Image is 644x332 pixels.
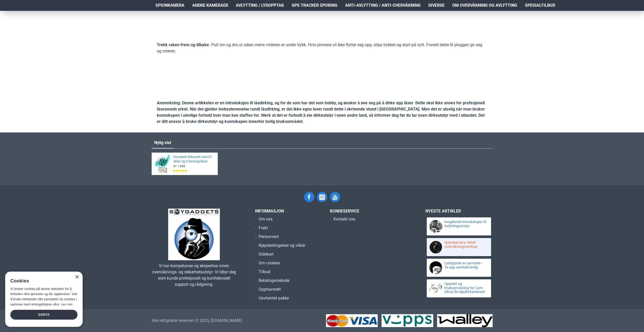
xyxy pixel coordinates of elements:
[255,225,268,234] a: Frakt
[326,314,378,327] img: Vi godtar Visa og MasterCard
[255,295,289,304] a: Uavhentet pakke
[236,2,284,9] span: Avlytting / Lydopptak
[444,282,487,294] a: Oppsett og bruksanvisning for Cam UltraLife skjulte kameraer
[444,241,487,249] a: Spionkamera: Ideelt overvåkningsverktøy
[157,42,209,47] strong: Trekk raken frem og tilbake
[259,216,273,222] span: Om oss
[259,295,289,301] span: Uavhentet pakke
[192,2,228,9] span: Andre kameraer
[255,251,274,260] a: Sidekart
[259,260,280,266] span: Om cookies
[259,251,274,257] span: Sidekart
[382,314,433,327] img: Vi godtar Vipps
[255,209,322,214] h3: INFORMASJON
[173,155,214,164] a: Komplett dirkesett med 37 deler og 6 treningslåser
[61,303,73,306] a: Les mer, opens a new window
[255,278,289,286] a: Betalingsmetode
[255,260,280,269] a: Om cookies
[173,164,185,168] span: Kr 1 890
[345,2,421,9] span: Anti-avlytting / Anti-overvåkning
[152,318,242,324] a: Alle rettigheter reservert © 2025, [DOMAIN_NAME]
[259,286,281,293] span: Opphavsrett
[10,310,77,320] div: Godta
[152,138,174,148] a: Nylig vist
[259,269,270,275] span: Tilbud
[10,287,77,306] span: Vi bruker cookies på denne nettsiden for å forbedre våre tjenester og din opplevelse. Ved å bruke...
[259,225,268,231] span: Frakt
[255,234,279,242] a: Personvern
[157,100,485,124] strong: Anmerkning: Denne artikkelen er en introduksjon til låsdirking, og for de som har det som hobby, ...
[255,269,270,278] a: Tilbud
[525,2,555,9] span: Spesialtilbud
[333,216,355,222] span: Kontakt oss
[153,154,172,173] img: Komplett dirkesett med 37 deler og 6 treningslåser
[444,261,487,269] a: Lydopptak av samtaler - Ta opp samtale lovlig
[330,209,407,214] h3: Kundeservice
[437,314,493,327] img: Vi godtar faktura betaling
[157,42,487,54] p: . Putt inn og dra ut raken mens vrideren er under trykk. Hvis pinnene vil ikke flytter seg opp, s...
[330,216,355,225] a: Kontakt oss
[255,242,305,251] a: Kjøpsbetingelser og vilkår
[255,286,281,295] a: Opphavsrett
[452,2,517,9] span: Om overvåkning og avlytting
[259,242,305,249] span: Kjøpsbetingelser og vilkår
[259,234,279,240] span: Personvern
[425,209,493,214] h3: Nyeste artikler
[152,263,237,288] div: Vi har kompetanse og ekspertise innen overvåknings- og sikkerhetsutstyr. Vi tilbyr deg som kunde ...
[444,220,487,228] a: Inngående Introduksjon til Avlyttingsutstyr
[255,216,273,225] a: Om oss
[156,2,184,9] span: Spionkamera
[75,275,79,279] div: Close
[168,209,220,260] img: SpyGadgets.no
[10,275,74,287] div: Cookies
[428,2,445,9] span: Diverse
[259,278,289,284] span: Betalingsmetode
[292,2,337,9] span: GPS Tracker Sporing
